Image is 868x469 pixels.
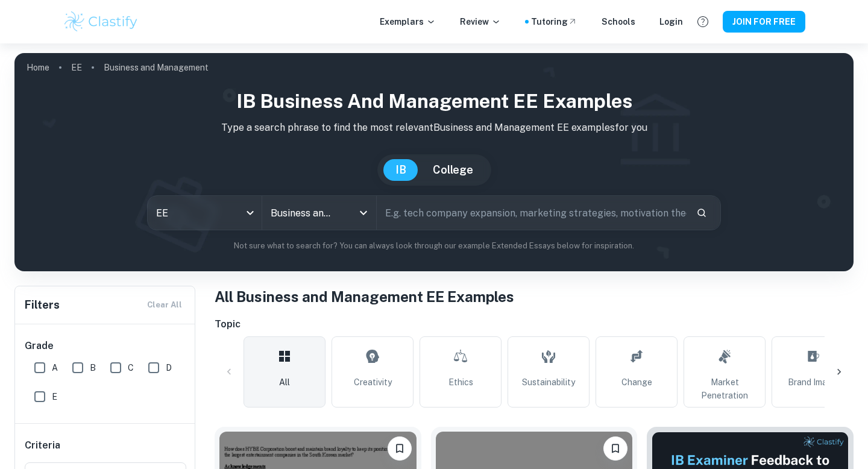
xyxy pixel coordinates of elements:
[90,361,96,374] span: B
[24,240,844,252] p: Not sure what to search for? You can always look through our example Extended Essays below for in...
[689,376,760,402] span: Market Penetration
[788,376,837,389] span: Brand Image
[723,11,805,33] button: JOIN FOR FREE
[602,15,635,28] a: Schools
[448,376,473,389] span: Ethics
[215,286,854,307] h1: All Business and Management EE Examples
[215,317,854,332] h6: Topic
[693,11,713,32] button: Help and Feedback
[24,121,844,135] p: Type a search phrase to find the most relevant Business and Management EE examples for you
[128,361,134,374] span: C
[388,436,412,461] button: Please log in to bookmark exemplars
[63,10,139,34] img: Clastify logo
[25,438,60,453] h6: Criteria
[621,376,652,389] span: Change
[279,376,290,389] span: All
[355,204,372,221] button: Open
[24,87,844,116] h1: IB Business and Management EE examples
[104,61,209,74] p: Business and Management
[52,390,57,403] span: E
[691,203,712,223] button: Search
[25,297,60,313] h6: Filters
[383,159,418,181] button: IB
[380,15,436,28] p: Exemplars
[460,15,501,28] p: Review
[166,361,172,374] span: D
[603,436,627,461] button: Please log in to bookmark exemplars
[27,59,49,76] a: Home
[659,15,683,28] a: Login
[148,196,262,230] div: EE
[531,15,577,28] a: Tutoring
[421,159,485,181] button: College
[522,376,575,389] span: Sustainability
[71,59,82,76] a: EE
[25,339,186,353] h6: Grade
[52,361,58,374] span: A
[14,53,854,271] img: profile cover
[354,376,392,389] span: Creativity
[377,196,687,230] input: E.g. tech company expansion, marketing strategies, motivation theories...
